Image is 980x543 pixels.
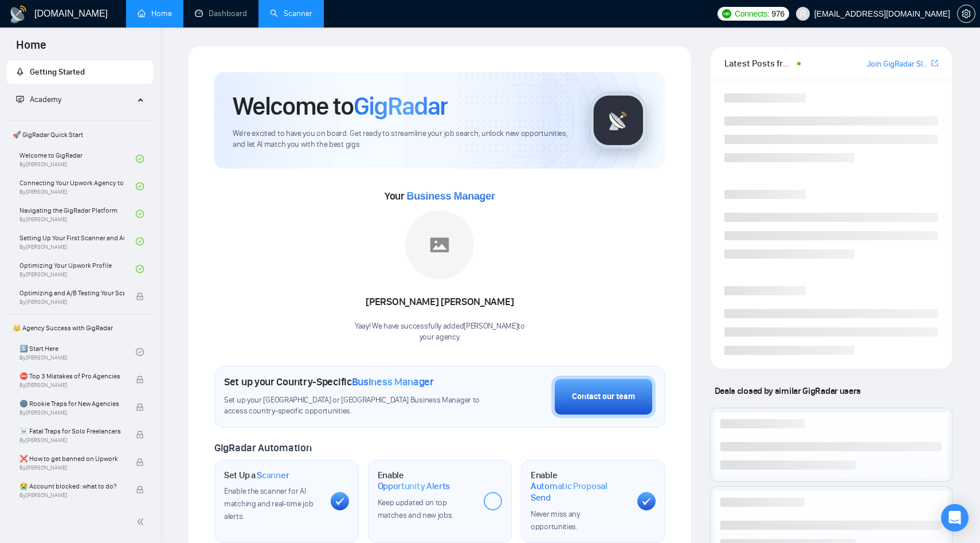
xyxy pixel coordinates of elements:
a: Navigating the GigRadar PlatformBy[PERSON_NAME] [19,201,136,226]
span: GigRadar [354,91,448,122]
span: 👑 Agency Success with GigRadar [8,317,152,339]
h1: Enable [378,470,475,492]
h1: Set Up a [224,470,289,481]
li: Getting Started [7,61,153,84]
span: Connects: [735,7,769,20]
span: check-circle [136,155,144,163]
h1: Welcome to [233,91,448,122]
h1: Enable [531,470,628,503]
span: Optimizing and A/B Testing Your Scanner for Better Results [19,287,124,299]
span: Academy [16,95,61,104]
img: placeholder.png [405,210,474,279]
img: logo [9,5,28,24]
span: Getting Started [30,67,85,77]
span: lock [136,403,144,411]
span: Latest Posts from the GigRadar Community [724,56,794,71]
span: Business Manager [352,376,434,388]
span: By [PERSON_NAME] [19,437,124,444]
span: lock [136,431,144,439]
a: Join GigRadar Slack Community [867,58,929,71]
a: homeHome [138,9,172,18]
span: ⛔ Top 3 Mistakes of Pro Agencies [19,370,124,382]
a: export [931,58,938,69]
div: [PERSON_NAME] [PERSON_NAME] [355,292,525,312]
div: Open Intercom Messenger [941,504,969,532]
div: Contact our team [572,390,635,403]
span: ☠️ Fatal Traps for Solo Freelancers [19,425,124,437]
span: user [799,10,807,18]
span: GigRadar Automation [214,442,311,454]
span: fund-projection-screen [16,95,24,103]
span: lock [136,458,144,466]
span: Your [385,190,495,202]
span: lock [136,292,144,300]
span: 976 [771,7,784,20]
span: Home [7,37,56,61]
span: By [PERSON_NAME] [19,409,124,416]
img: upwork-logo.png [722,9,731,18]
span: double-left [136,516,148,528]
span: ❌ How to get banned on Upwork [19,453,124,464]
span: Keep updated on top matches and new jobs. [378,498,454,520]
span: Set up your [GEOGRAPHIC_DATA] or [GEOGRAPHIC_DATA] Business Manager to access country-specific op... [224,395,483,417]
span: Automatic Proposal Send [531,481,628,503]
span: 🚀 GigRadar Quick Start [8,123,152,146]
span: lock [136,376,144,384]
span: Deals closed by similar GigRadar users [710,381,865,401]
a: Connecting Your Upwork Agency to GigRadarBy[PERSON_NAME] [19,174,136,199]
span: By [PERSON_NAME] [19,492,124,499]
h1: Set up your Country-Specific [224,376,434,388]
span: check-circle [136,210,144,218]
a: Optimizing Your Upwork ProfileBy[PERSON_NAME] [19,256,136,282]
span: check-circle [136,265,144,273]
p: your agency . [355,332,525,343]
span: 🌚 Rookie Traps for New Agencies [19,398,124,409]
button: Contact our team [551,376,656,418]
a: Welcome to GigRadarBy[PERSON_NAME] [19,146,136,171]
a: 1️⃣ Start HereBy[PERSON_NAME] [19,339,136,365]
span: We're excited to have you on board. Get ready to streamline your job search, unlock new opportuni... [233,128,571,150]
span: export [931,58,938,68]
span: Enable the scanner for AI matching and real-time job alerts. [224,486,313,521]
span: By [PERSON_NAME] [19,464,124,471]
span: Opportunity Alerts [378,481,450,492]
span: 😭 Account blocked: what to do? [19,481,124,492]
a: Setting Up Your First Scanner and Auto-BidderBy[PERSON_NAME] [19,229,136,254]
span: By [PERSON_NAME] [19,299,124,306]
a: dashboardDashboard [195,9,247,18]
span: Scanner [257,470,289,481]
a: searchScanner [270,9,312,18]
span: By [PERSON_NAME] [19,382,124,389]
span: Business Manager [406,190,495,202]
img: gigradar-logo.png [590,92,647,149]
span: Academy [30,95,61,104]
span: setting [958,9,975,18]
span: lock [136,486,144,494]
span: rocket [16,68,24,76]
span: check-circle [136,182,144,190]
a: setting [957,9,975,18]
button: setting [957,5,975,23]
div: Yaay! We have successfully added [PERSON_NAME] to [355,321,525,343]
span: Never miss any opportunities. [531,509,580,532]
span: check-circle [136,237,144,245]
span: check-circle [136,348,144,356]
